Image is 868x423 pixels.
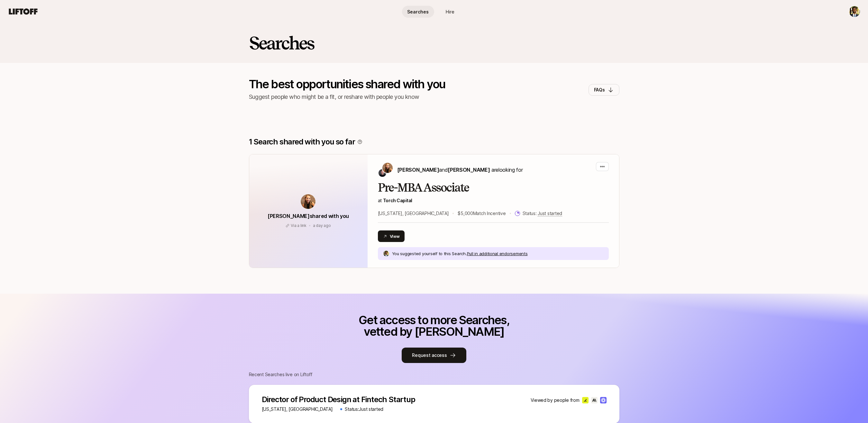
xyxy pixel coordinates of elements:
p: FAQs [594,86,605,94]
h2: Searches [249,33,314,53]
p: Recent Searches live on Liftoff [249,371,619,378]
p: Suggest people who might be a fit, or reshare with people you know [249,92,445,101]
p: You suggested yourself to this Search. [392,250,467,257]
p: [US_STATE], [GEOGRAPHIC_DATA] [262,405,333,413]
p: $5,000 Match Incentive [458,210,506,217]
button: Request access [402,348,466,363]
p: The best opportunities shared with you [249,78,445,90]
p: Get access to more Searches, vetted by [PERSON_NAME] [355,314,513,337]
h2: Pre-MBA Associate [378,181,609,194]
p: Viewed by people from [531,396,579,404]
span: August 22, 2025 7:46pm [313,223,331,228]
p: Via a link [291,223,306,229]
img: Katie Reiner [382,163,393,173]
span: Hire [446,8,454,15]
a: Searches [402,6,434,18]
span: Searches [407,8,429,15]
button: FAQs [589,84,619,96]
span: [PERSON_NAME] [397,167,439,173]
span: [PERSON_NAME] [448,167,490,173]
span: and [439,167,490,173]
img: Loom [600,397,607,403]
span: Just started [538,211,562,216]
p: are looking for [397,166,523,174]
button: Cameron Baker [849,6,860,17]
img: Christopher Harper [379,169,386,177]
span: [PERSON_NAME] shared with you [268,213,349,219]
img: avatar-url [301,194,315,209]
button: View [378,230,405,242]
img: Ramp [582,397,589,403]
a: Hire [434,6,466,18]
a: Torch Capital [383,198,412,203]
p: Pull in additional endorsements [467,250,528,257]
img: 0ecbc6f6_0942_4e7d_a6e4_0c3a1d868281.jpg [383,251,389,256]
p: Status: Just started [345,405,383,413]
p: Director of Product Design at Fintech Startup [262,395,415,404]
img: Cameron Baker [849,6,860,17]
p: [US_STATE], [GEOGRAPHIC_DATA] [378,210,449,217]
p: 1 Search shared with you so far [249,137,355,146]
img: Anthropic [591,397,598,403]
p: at [378,197,609,204]
p: Status: [523,210,562,217]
